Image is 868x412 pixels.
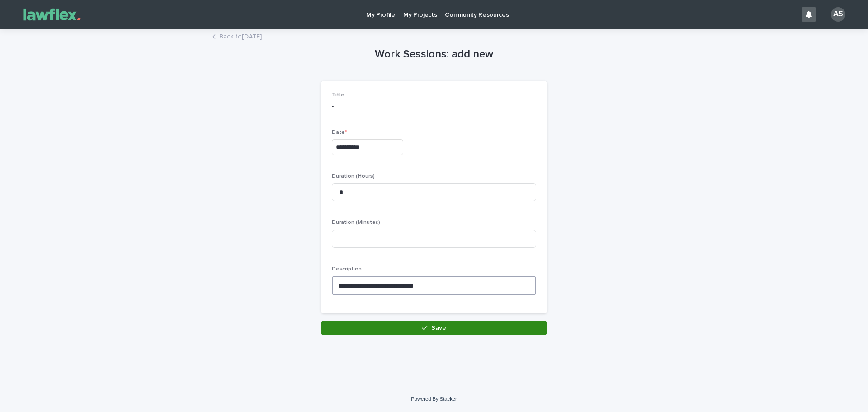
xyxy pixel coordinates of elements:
span: Description [332,266,362,272]
button: Save [321,321,547,335]
a: Powered By Stacker [411,396,457,402]
span: Title [332,92,344,98]
h1: Work Sessions: add new [321,48,547,61]
div: AS [831,7,845,22]
span: Duration (Minutes) [332,220,380,225]
a: Back to[DATE] [219,31,262,41]
span: Save [431,325,446,331]
span: Date [332,130,347,135]
p: - [332,102,536,111]
span: Duration (Hours) [332,174,375,179]
img: Gnvw4qrBSHOAfo8VMhG6 [18,5,86,24]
